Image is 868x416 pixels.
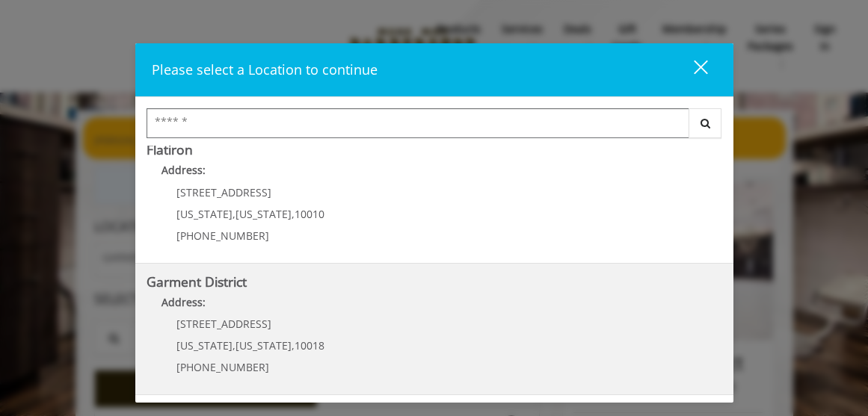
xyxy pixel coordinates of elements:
span: [US_STATE] [236,338,292,353]
span: [STREET_ADDRESS] [176,185,271,199]
span: , [233,338,236,353]
b: Address: [161,163,206,177]
div: Center Select [147,108,722,146]
div: close dialog [677,59,707,81]
span: [PHONE_NUMBER] [176,360,269,374]
span: , [292,207,295,221]
span: , [292,338,295,353]
button: close dialog [666,55,717,85]
b: Garment District [147,273,247,291]
span: 10018 [295,338,324,353]
b: Flatiron [147,140,193,158]
b: Address: [161,295,206,309]
span: [STREET_ADDRESS] [176,317,271,331]
span: [PHONE_NUMBER] [176,229,269,243]
span: [US_STATE] [176,207,233,221]
span: [US_STATE] [176,338,233,353]
i: Search button [697,118,714,128]
span: [US_STATE] [236,207,292,221]
input: Search Center [147,108,689,138]
span: 10010 [295,207,324,221]
span: , [233,207,236,221]
span: Please select a Location to continue [152,60,378,78]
